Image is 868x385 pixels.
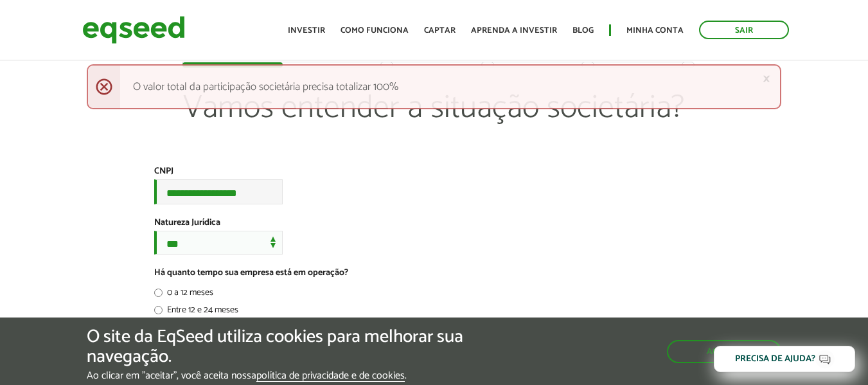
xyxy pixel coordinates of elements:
a: Sair [699,21,789,39]
button: Aceitar [667,340,781,363]
a: Aprenda a investir [471,26,557,35]
label: Há quanto tempo sua empresa está em operação? [154,269,348,278]
h5: O site da EqSeed utiliza cookies para melhorar sua navegação. [87,327,503,367]
a: × [763,72,770,85]
a: Minha conta [626,26,684,35]
input: 0 a 12 meses [154,289,163,297]
a: Investir [288,26,325,35]
label: Natureza Jurídica [154,219,220,228]
p: Ao clicar em "aceitar", você aceita nossa . [87,370,503,382]
label: Entre 12 e 24 meses [154,306,238,319]
input: Entre 12 e 24 meses [154,306,163,314]
label: 0 a 12 meses [154,289,213,301]
a: Captar [424,26,456,35]
a: Como funciona [341,26,409,35]
label: CNPJ [154,167,173,176]
a: política de privacidade e de cookies [256,371,405,382]
a: Blog [572,26,594,35]
div: O valor total da participação societária precisa totalizar 100% [87,64,781,109]
p: Vamos entender a situação societária? [182,89,686,166]
img: EqSeed [82,13,185,47]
